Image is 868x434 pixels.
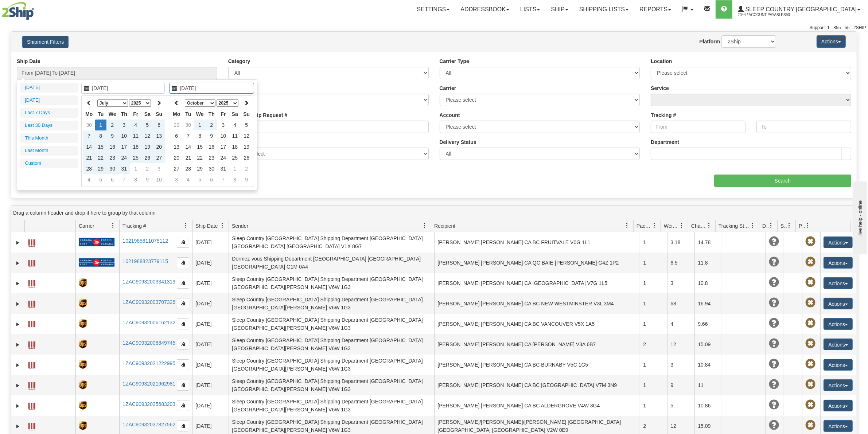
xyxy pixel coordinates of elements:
div: grid grouping header [11,206,857,220]
a: Expand [14,321,22,328]
td: 30 [106,163,118,174]
td: 1 [229,163,241,174]
td: [DATE] [192,334,229,355]
td: 3 [153,163,165,174]
td: [DATE] [192,253,229,273]
a: Label [28,420,35,431]
td: [PERSON_NAME] [PERSON_NAME] CA BC BURNABY V5C 1G5 [434,355,640,375]
span: Tracking # [122,222,146,230]
td: 17 [118,141,130,152]
label: Location [651,58,672,65]
td: 28 [182,163,194,174]
td: 29 [95,163,106,174]
th: Sa [141,109,153,120]
a: Expand [14,382,22,389]
td: 4 [667,314,694,334]
td: 30 [182,120,194,130]
button: Actions [824,359,853,371]
td: 3.18 [667,232,694,253]
th: We [106,109,118,120]
a: Sleep Country [GEOGRAPHIC_DATA] 2044 / Account Payables93 [732,0,866,19]
span: Unknown [769,359,779,369]
td: 11 [694,375,722,395]
a: Tracking Status filter column settings [747,219,759,232]
td: 1 [640,273,667,293]
td: 26 [141,152,153,163]
a: Expand [14,341,22,348]
iframe: chat widget [851,180,867,254]
td: 16 [106,141,118,152]
a: Ship Date filter column settings [216,219,229,232]
span: Unknown [769,318,779,328]
button: Actions [824,420,853,432]
span: Charge [691,222,707,230]
td: 9.66 [694,314,722,334]
button: Copy to clipboard [177,400,189,411]
a: 1021985811075112 [122,238,168,244]
label: Tracking # [651,112,676,119]
td: 9 [241,174,252,185]
td: 15.09 [694,334,722,355]
img: 20 - Canada Post [79,238,114,247]
a: Sender filter column settings [419,219,431,232]
input: From [651,121,746,133]
span: Sender [232,222,248,230]
button: Copy to clipboard [177,257,189,268]
li: Custom [20,159,78,168]
span: Tracking Status [719,222,750,230]
a: Shipment Issues filter column settings [783,219,795,232]
label: Category [228,58,250,65]
th: Fr [217,109,229,120]
td: 3 [217,120,229,130]
td: 24 [217,152,229,163]
a: Label [28,399,35,411]
td: 2 [241,163,252,174]
td: 1 [130,163,141,174]
a: Label [28,338,35,350]
td: 5 [141,120,153,130]
td: 1 [95,120,106,130]
button: Shipment Filters [22,36,69,48]
label: Order # / Ship Request # [228,112,288,119]
a: Carrier filter column settings [107,219,119,232]
td: 1 [640,375,667,395]
a: Expand [14,259,22,267]
button: Actions [824,257,853,269]
td: [PERSON_NAME] [PERSON_NAME] CA BC NEW WESTMINSTER V3L 3M4 [434,293,640,314]
td: Sleep Country [GEOGRAPHIC_DATA] Shipping Department [GEOGRAPHIC_DATA] [GEOGRAPHIC_DATA][PERSON_NA... [229,293,434,314]
span: Pickup Not Assigned [805,420,816,430]
td: [PERSON_NAME] [PERSON_NAME] CA BC [GEOGRAPHIC_DATA] V7M 3N9 [434,375,640,395]
td: [DATE] [192,273,229,293]
td: 3 [667,273,694,293]
td: 5 [241,120,252,130]
img: logo2044.jpg [2,2,34,20]
label: Account [440,112,460,119]
a: Expand [14,280,22,287]
td: 4 [83,174,95,185]
div: Support: 1 - 855 - 55 - 2SHIP [2,25,866,31]
span: Pickup Not Assigned [805,257,816,267]
a: Packages filter column settings [648,219,661,232]
a: Label [28,257,35,268]
span: Recipient [434,222,455,230]
li: Last 7 Days [20,108,78,118]
span: Delivery Status [762,222,768,230]
td: 18 [130,141,141,152]
li: Last Month [20,146,78,156]
td: [DATE] [192,314,229,334]
td: 14.78 [694,232,722,253]
td: [PERSON_NAME] [PERSON_NAME] CA BC VANCOUVER V5X 1A5 [434,314,640,334]
img: 8 - UPS [79,360,86,369]
td: 10 [153,174,165,185]
span: Unknown [769,298,779,308]
td: 16 [206,141,217,152]
td: 2 [106,120,118,130]
button: Actions [817,35,846,48]
td: 7 [118,174,130,185]
button: Actions [824,236,853,248]
td: 3 [171,174,182,185]
button: Actions [824,339,853,350]
td: 23 [206,152,217,163]
td: 4 [229,120,241,130]
a: Label [28,359,35,370]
